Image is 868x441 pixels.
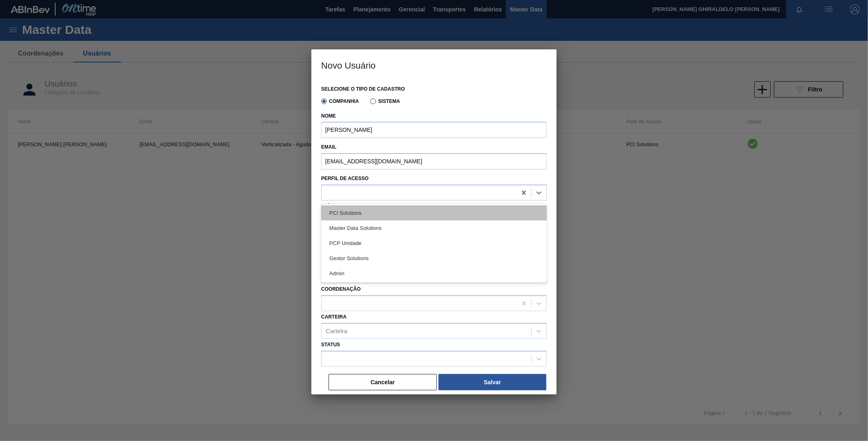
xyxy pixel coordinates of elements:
button: Cancelar [329,374,437,390]
label: Selecione o tipo de cadastro [321,86,405,92]
label: Sistema [370,98,400,104]
label: Perfil de Acesso [321,176,369,181]
h3: Novo Usuário [311,49,557,80]
div: Gestor Solutions [321,251,547,266]
label: Coordenação [321,286,361,292]
div: PCP Unidade [321,236,547,251]
label: Email [321,141,547,153]
div: PCI Solutions [321,205,547,220]
label: Status [321,342,340,347]
label: Nome [321,110,547,122]
div: Master Data Solutions [321,220,547,236]
button: Salvar [438,374,546,390]
label: País [321,203,332,209]
label: Companhia [321,98,359,104]
div: Carteira [326,327,347,334]
label: Carteira [321,314,347,320]
div: Admin [321,266,547,281]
